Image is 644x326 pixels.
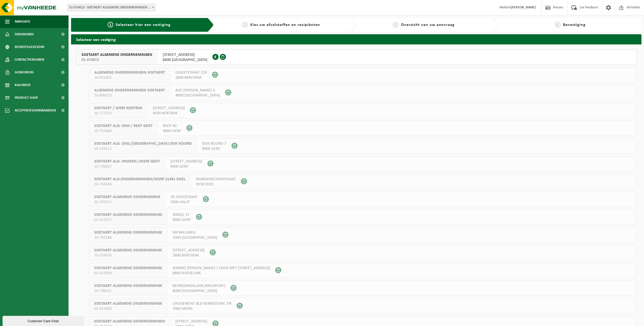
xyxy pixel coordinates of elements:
span: ALGEMENE ONDERNEMINGEN SOETAERT [94,70,165,75]
button: SOETAERT ALGEMENE ONDERNEMINGEN 01-074013 [STREET_ADDRESS]8400 [GEOGRAPHIC_DATA] [76,50,636,65]
span: 1 [108,22,113,27]
span: RUE [PERSON_NAME] 3 [175,88,220,93]
span: 01-074013 - SOETAERT ALGEMENE ONDERNEMINGEN - OOSTENDE [67,4,156,11]
span: OOGSTSTRAAT 219 [175,70,207,75]
span: 02-011920 [94,306,162,311]
span: DOK NOORD 7 [202,141,226,146]
span: [STREET_ADDRESS] [175,319,207,324]
span: REEP 40 [163,123,181,128]
span: Selecteer hier een vestiging [116,23,171,27]
span: DE GHEESTRAAT [171,194,198,200]
span: 8800 ROESELARE [173,271,270,276]
span: 8500 KORTRIJK [153,111,185,116]
span: 10-755685 [94,128,153,134]
span: 9000 GENT [173,217,191,222]
span: ALGEMENE ONDERNEMINGEN SOETAERT [94,88,165,93]
span: 8000 [GEOGRAPHIC_DATA] [173,288,225,294]
span: SOETAERT / WERF KORTRIJK [94,106,142,111]
span: 8400 [GEOGRAPHIC_DATA] [163,57,207,62]
span: 7000 MONS [173,306,232,311]
span: SOETAERT ALGEMENE ONDERNEMINGE [94,212,162,217]
span: 10-744246 [94,182,186,187]
span: Dashboard [15,28,34,41]
span: 4 [555,22,560,27]
span: Acceptatievoorwaarden [15,104,56,117]
span: Kies uw afvalstoffen en recipiënten [250,23,320,27]
span: Product Shop [15,91,38,104]
span: SOETAERT ALGEMENE ONDERNEMINGE [94,283,162,288]
span: [STREET_ADDRESS] [173,248,205,253]
span: SOETAERT ALGEMENE ONDERNEMINGEN [81,52,152,57]
span: BEVRIJDINGSLAAN (KRUISPUNT) [173,283,225,288]
span: SOETAERT ALGEMENE ONDERNEMINGE [94,301,162,306]
span: 2600 BERCHEM [173,253,205,258]
span: 10-800029 [94,93,165,98]
span: [STREET_ADDRESS] [153,106,185,111]
span: 9300 AALST [171,200,198,205]
span: SOETAERT ALG. OND./[GEOGRAPHIC_DATA] DOK NOORD [94,141,192,146]
span: 10-822442 [94,75,165,80]
span: 2600 BERCHEM [175,75,207,80]
span: 10-797017 [94,200,160,205]
span: 10-133111 [94,146,192,151]
span: 10-750188 [94,235,162,240]
span: SOETAERT ALGEMENE ONDERNEMINGE [94,248,162,253]
span: SOETAERT ALG.ONDERNEMINGEN/WERF 21491 DOEL [94,177,186,182]
span: SOETAERT ALGEMENE ONDERNEMINGE [94,266,162,271]
span: 4000 [GEOGRAPHIC_DATA] [175,93,220,98]
span: Bevestiging [563,23,586,27]
span: SOETAERT ALG. OND./ REEP GENT [94,123,153,128]
span: KATWILGWEG [173,230,217,235]
span: 02-011918 [94,271,162,276]
span: Overzicht van uw aanvraag [401,23,455,27]
span: SOETAERT ALG. ONDERN./WERF GENT [94,159,160,164]
h2: Selecteer een vestiging [71,34,641,44]
span: 10-736637 [94,164,160,169]
span: 3 [393,22,399,27]
span: 10-748211 [94,288,162,294]
span: 9130 DOEL [196,182,236,187]
span: PAARDENSCHORSTRAAT [196,177,236,182]
span: 01-074013 - SOETAERT ALGEMENE ONDERNEMINGEN - OOSTENDE [67,4,156,11]
span: 2000 [GEOGRAPHIC_DATA] [173,235,217,240]
span: [STREET_ADDRESS] [163,52,207,57]
span: SOETAERT ALGEMENE ONDERNEMINGEN [94,319,165,324]
span: Kalender [15,79,30,91]
span: KONING [PERSON_NAME] | HOEK MET [STREET_ADDRESS] [173,266,270,271]
span: 2 [242,22,248,27]
span: 10-759076 [94,253,162,258]
span: 9000 GENT [202,146,226,151]
span: Navigatie [15,15,30,28]
span: 10-777252 [94,111,142,116]
iframe: chat widget [3,315,85,326]
span: SINGEL 17 [173,212,191,217]
span: 02-011917 [94,217,162,222]
span: 01-074013 [81,57,152,62]
span: SOETAERT ALGEMENE ONDERNEMING [94,194,160,200]
span: Contactpersonen [15,53,44,66]
span: [STREET_ADDRESS] [170,159,202,164]
span: Gebruikers [15,66,34,79]
strong: [PERSON_NAME] [511,6,536,9]
span: 9000 GENT [170,164,202,169]
span: 9000 GENT [163,128,181,134]
span: Bedrijfsgegevens [15,41,44,53]
span: SOETAERT ALGEMENE ONDERNEMINGE [94,230,162,235]
span: CROISEMENT BLD KENNEDY/AV. TIR [173,301,232,306]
